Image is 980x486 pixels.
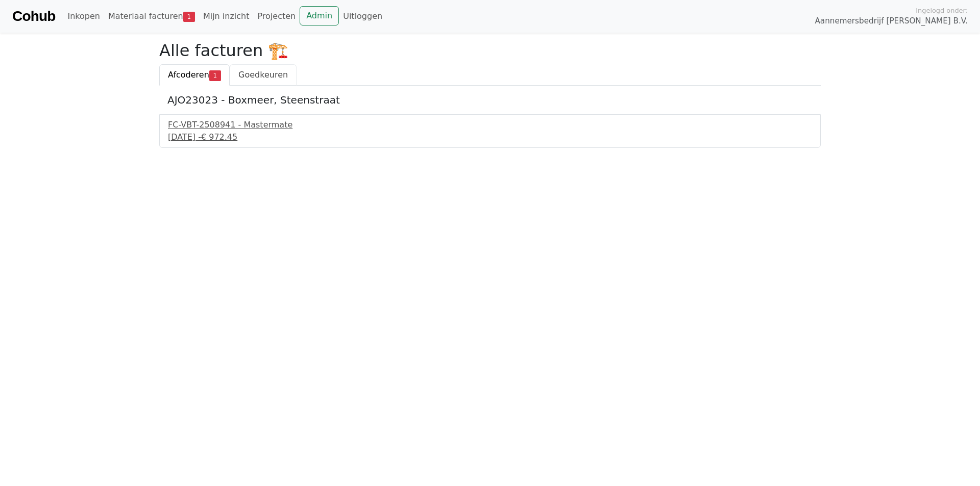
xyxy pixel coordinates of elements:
[159,41,821,60] h2: Alle facturen 🏗️
[201,132,237,142] span: € 972,45
[168,70,209,80] span: Afcoderen
[300,6,339,25] a: Admin
[238,70,288,80] span: Goedkeuren
[916,6,968,15] span: Ingelogd onder:
[168,131,812,143] div: [DATE] -
[230,64,297,86] a: Goedkeuren
[168,119,812,131] div: FC-VBT-2508941 - Mastermate
[209,70,221,81] span: 1
[168,119,812,143] a: FC-VBT-2508941 - Mastermate[DATE] -€ 972,45
[63,6,104,27] a: Inkopen
[253,6,300,27] a: Projecten
[199,6,254,27] a: Mijn inzicht
[167,94,813,106] h5: AJO23023 - Boxmeer, Steenstraat
[339,6,386,27] a: Uitloggen
[159,64,230,86] a: Afcoderen1
[815,15,968,27] span: Aannemersbedrijf [PERSON_NAME] B.V.
[104,6,199,27] a: Materiaal facturen1
[12,4,55,29] a: Cohub
[183,12,195,22] span: 1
